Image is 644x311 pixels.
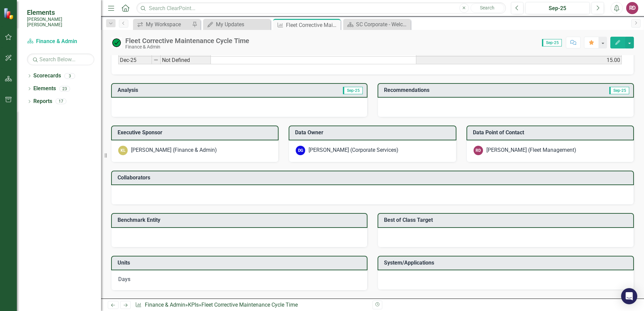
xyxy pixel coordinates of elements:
[343,87,363,94] span: Sep-25
[626,2,638,14] button: RD
[145,302,185,308] a: Finance & Admin
[118,175,630,181] h3: Collaborators
[59,86,70,92] div: 23
[473,130,630,136] h3: Data Point of Contact
[416,57,622,64] td: 15.00
[474,146,483,155] div: RD
[384,217,630,223] h3: Best of Class Target
[118,146,128,155] div: KL
[56,99,66,104] div: 17
[125,44,249,49] div: Finance & Admin
[118,130,275,136] h3: Executive Sponsor
[295,130,452,136] h3: Data Owner
[33,72,61,80] a: Scorecards
[356,20,409,29] div: SC Corporate - Welcome to ClearPoint
[64,73,75,79] div: 3
[146,20,190,29] div: My Workspace
[27,38,94,45] a: Finance & Admin
[131,146,217,154] div: [PERSON_NAME] (Finance & Admin)
[201,302,298,308] div: Fleet Corrective Maintenance Cycle Time
[525,2,590,14] button: Sep-25
[345,20,409,29] a: SC Corporate - Welcome to ClearPoint
[216,20,269,29] div: My Updates
[621,288,637,304] div: Open Intercom Messenger
[27,54,94,65] input: Search Below...
[118,217,363,223] h3: Benchmark Entity
[286,21,339,29] div: Fleet Corrective Maintenance Cycle Time
[27,8,94,16] span: Elements
[118,276,130,282] span: Days
[486,146,576,154] div: [PERSON_NAME] (Fleet Management)
[33,85,56,93] a: Elements
[480,5,494,10] span: Search
[3,8,15,20] img: ClearPoint Strategy
[135,20,190,29] a: My Workspace
[542,39,562,46] span: Sep-25
[188,302,199,308] a: KPIs
[205,20,269,29] a: My Updates
[118,57,152,64] td: Dec-25
[33,98,52,105] a: Reports
[161,57,211,64] td: Not Defined
[125,37,249,44] div: Fleet Corrective Maintenance Cycle Time
[296,146,305,155] div: DG
[384,87,553,93] h3: Recommendations
[111,37,122,48] img: On Target
[153,57,159,63] img: 8DAGhfEEPCf229AAAAAElFTkSuQmCC
[528,4,587,12] div: Sep-25
[609,87,629,94] span: Sep-25
[27,16,94,28] small: [PERSON_NAME] [PERSON_NAME]
[384,260,630,266] h3: System/Applications
[118,260,363,266] h3: Units
[471,3,504,13] button: Search
[136,2,506,14] input: Search ClearPoint...
[135,301,367,309] div: » »
[118,87,240,93] h3: Analysis
[309,146,398,154] div: [PERSON_NAME] (Corporate Services)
